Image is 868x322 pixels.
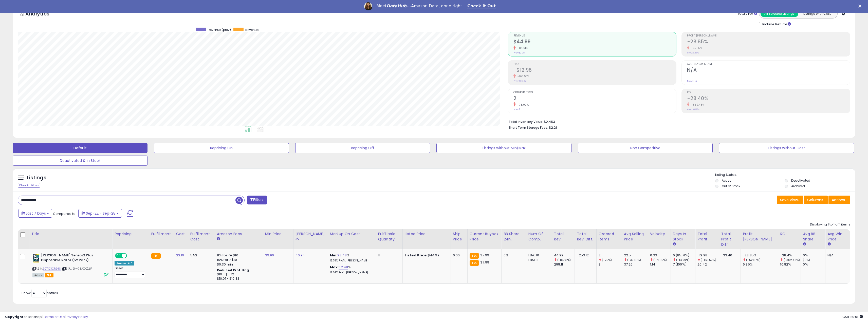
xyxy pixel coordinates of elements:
div: Total Profit [697,231,717,242]
a: 28.48 [337,253,347,258]
div: Markup on Cost [330,231,374,237]
span: Sep-22 - Sep-28 [86,211,116,216]
div: 298.11 [554,262,575,267]
small: FBA [470,253,479,259]
label: Deactivated [791,178,810,183]
div: Title [31,231,110,237]
h5: Listings [27,174,46,181]
div: 20.42 [697,262,719,267]
small: -163.57% [516,74,529,78]
small: Avg BB Share. [803,242,806,247]
small: -75.00% [516,103,529,107]
div: Cost [176,231,186,237]
span: ON [116,254,122,258]
div: 8% for <= $10 [217,253,259,258]
div: 22.5 [624,253,648,258]
small: Avg Win Price. [827,242,830,247]
div: -12.98 [697,253,719,258]
div: 1.14 [650,262,671,267]
button: Repricing On [154,143,289,153]
p: Listing States: [715,173,855,177]
h2: 2 [513,96,676,102]
div: FBM: 8 [528,258,548,262]
button: Filters [247,196,267,204]
div: $44.99 [405,253,447,258]
div: Min Price [265,231,291,237]
p: 15.78% Profit [PERSON_NAME] [330,259,372,262]
p: 17.54% Profit [PERSON_NAME] [330,271,372,274]
a: 40.94 [296,253,305,258]
a: Privacy Policy [66,314,88,319]
div: ASIN: [32,253,108,277]
div: Total Profit Diff. [721,231,738,247]
div: Include Returns [755,21,797,27]
button: Columns [804,196,828,204]
div: 8 [599,262,622,267]
button: Listings without Min/Max [436,143,571,153]
div: $0.30 min [217,262,259,267]
a: Check It Out [467,4,496,9]
div: Total Rev. Diff. [577,231,594,242]
small: (0%) [803,258,810,262]
a: Terms of Use [43,314,65,319]
div: seller snap | | [5,315,88,319]
span: Compared to: [53,211,76,216]
button: Repricing Off [295,143,430,153]
small: (-71.05%) [653,258,667,262]
div: Amazon Fees [217,231,261,237]
small: (-75%) [602,258,612,262]
div: 0.33 [650,253,671,258]
button: Listings without Cost [719,143,854,153]
div: BB Share 24h. [504,231,524,242]
span: All listings currently available for purchase on Amazon [32,273,44,277]
small: FBA [151,253,161,259]
b: Total Inventory Value: [509,120,543,124]
div: -28.4% [780,253,801,258]
button: Sep-22 - Sep-28 [78,209,122,218]
div: 7 (100%) [673,262,695,267]
small: (-163.57%) [701,258,716,262]
small: -521.17% [689,46,702,50]
a: 32.48 [339,265,348,270]
span: Show: entries [22,291,58,295]
span: 37.99 [480,260,489,265]
div: Totals For [737,11,757,16]
i: DataHub... [386,4,411,8]
label: Archived [791,184,805,188]
span: 37.99 [480,253,489,258]
div: Avg Selling Price [624,231,646,242]
div: Current Buybox Price [470,231,499,242]
span: FBA [45,273,53,277]
b: Min: [330,253,338,258]
div: Num of Comp. [528,231,550,242]
small: (-521.17%) [746,258,761,262]
span: Columns [807,197,823,202]
th: The percentage added to the cost of goods (COGS) that forms the calculator for Min & Max prices. [328,229,376,249]
div: 0% [803,253,825,258]
small: -362.48% [689,103,704,107]
small: (-39.61%) [627,258,641,262]
img: 51wKCMCg-BL._SL40_.jpg [32,253,40,263]
div: Listed Price [405,231,449,237]
span: Revenue [245,28,258,32]
small: FBA [470,260,479,266]
b: Reduced Prof. Rng. [217,268,250,272]
div: FBA: 10 [528,253,548,258]
div: 44.99 [554,253,575,258]
b: Short Term Storage Fees: [509,125,548,130]
small: Days In Stock. [673,242,676,247]
div: 6 (85.71%) [673,253,695,258]
span: Last 7 Days [26,211,46,216]
div: Total Rev. [554,231,573,242]
div: -28.85% [743,253,778,258]
small: Prev: $20.42 [513,80,526,83]
div: Ordered Items [599,231,620,242]
div: Preset: [115,267,145,278]
div: Clear All Filters [18,183,40,188]
div: Repricing [115,231,147,237]
div: Avg Win Price [827,231,848,242]
button: Last 7 Days [18,209,52,218]
span: $2.21 [549,125,557,130]
div: 0% [504,253,522,258]
small: (-84.91%) [557,258,571,262]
